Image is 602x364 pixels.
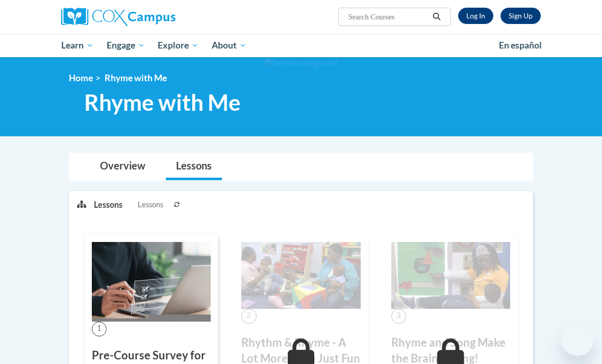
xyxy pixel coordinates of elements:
span: Learn [61,39,93,52]
img: Course Image [92,242,211,322]
span: 1 [92,322,107,336]
span: Rhyme with Me [105,72,167,83]
img: Course Image [391,242,510,309]
span: Explore [158,39,198,52]
a: Cox Campus [61,8,211,26]
a: Engage [100,34,152,57]
span: Engage [107,39,145,52]
input: Search Courses [347,11,429,23]
a: Explore [151,34,205,57]
a: Learn [55,34,100,57]
span: En español [499,40,542,51]
span: About [212,39,246,52]
button: Search [429,11,444,23]
a: Register [500,8,541,24]
span: 3 [391,309,406,324]
p: Lessons [94,199,122,210]
iframe: Button to launch messaging window [561,323,594,356]
a: Log In [458,8,493,24]
span: Rhyme with Me [84,89,241,116]
img: Cox Campus [61,8,175,26]
div: Main menu [54,34,548,57]
span: 2 [241,309,256,324]
a: About [205,34,253,57]
img: Section background [265,58,337,69]
a: Home [69,72,93,83]
img: Course Image [241,242,360,309]
a: Lessons [166,153,222,180]
span: Lessons [138,199,163,210]
a: En español [492,35,548,56]
a: Overview [90,153,156,180]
